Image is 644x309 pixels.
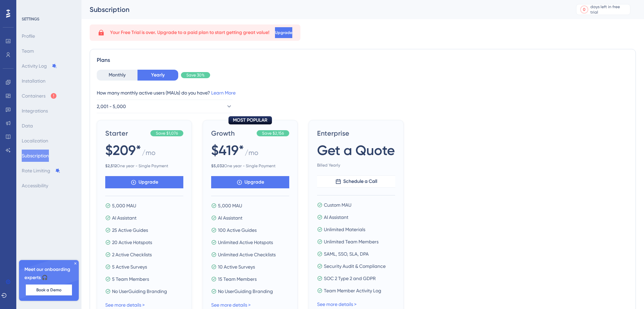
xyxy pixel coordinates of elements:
a: Learn More [211,90,236,96]
span: Unlimited Team Members [324,238,379,246]
button: Containers [22,90,57,102]
div: SETTINGS [22,16,77,22]
button: Yearly [137,70,178,81]
span: Save $1,076 [156,131,178,136]
span: Billed Yearly [317,162,395,168]
span: 5 Active Surveys [112,263,147,271]
button: Book a Demo [26,285,72,295]
span: 100 Active Guides [218,226,257,234]
button: Profile [22,30,35,42]
span: AI Assistant [112,214,136,222]
div: How many monthly active users (MAUs) do you have? [97,89,629,97]
span: 20 Active Hotspots [112,238,152,246]
span: Schedule a Call [343,177,377,186]
span: Unlimited Active Checklists [218,251,276,259]
div: Subscription [90,5,559,14]
button: Integrations [22,105,48,117]
span: / mo [245,148,258,160]
span: AI Assistant [324,213,348,221]
span: Team Member Activity Log [324,287,381,295]
span: 15 Team Members [218,275,257,283]
span: 2 Active Checklists [112,251,152,259]
span: Security Audit & Compliance [324,262,386,270]
span: Save $2,156 [262,131,284,136]
button: Monthly [97,70,137,81]
div: MOST POPULAR [228,116,272,124]
button: Subscription [22,150,49,162]
a: See more details > [211,302,251,308]
button: 2,001 - 5,000 [97,100,233,113]
span: / mo [142,148,155,160]
span: Enterprise [317,128,395,138]
a: See more details > [317,302,356,307]
button: Installation [22,75,45,87]
b: $ 5,032 [211,164,224,168]
span: AI Assistant [218,214,242,222]
button: Accessibility [22,179,48,192]
span: $209* [105,141,141,160]
span: SAML, SSO, SLA, DPA [324,250,369,258]
span: 2,001 - 5,000 [97,102,126,110]
b: $ 2,512 [105,164,117,168]
span: Save 30% [186,72,205,78]
span: Upgrade [139,178,158,186]
span: Unlimited Materials [324,225,365,234]
a: See more details > [105,302,145,308]
span: $419* [211,141,244,160]
div: 0 [583,7,586,12]
span: Starter [105,128,148,138]
span: One year - Single Payment [105,163,183,169]
span: Custom MAU [324,201,351,209]
div: days left in free trial [590,4,628,15]
span: SOC 2 Type 2 and GDPR [324,274,376,282]
span: Get a Quote [317,141,395,160]
span: Growth [211,128,254,138]
span: 5,000 MAU [218,202,242,210]
span: Book a Demo [36,287,61,293]
span: Meet our onboarding experts 🎧 [24,265,73,282]
button: Activity Log [22,60,57,72]
button: Localization [22,135,48,147]
span: One year - Single Payment [211,163,289,169]
span: 5,000 MAU [112,202,136,210]
button: Team [22,45,34,57]
button: Data [22,120,33,132]
button: Upgrade [275,27,292,38]
span: 10 Active Surveys [218,263,255,271]
span: Upgrade [275,30,292,35]
span: 5 Team Members [112,275,149,283]
button: Rate Limiting [22,165,60,177]
span: Upgrade [244,178,264,186]
span: Your Free Trial is over. Upgrade to a paid plan to start getting great value! [110,29,270,37]
span: Unlimited Active Hotspots [218,238,273,246]
span: No UserGuiding Branding [218,287,273,295]
span: 25 Active Guides [112,226,148,234]
button: Upgrade [105,176,183,188]
span: No UserGuiding Branding [112,287,167,295]
button: Upgrade [211,176,289,188]
button: Schedule a Call [317,175,395,188]
div: Plans [97,56,629,64]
